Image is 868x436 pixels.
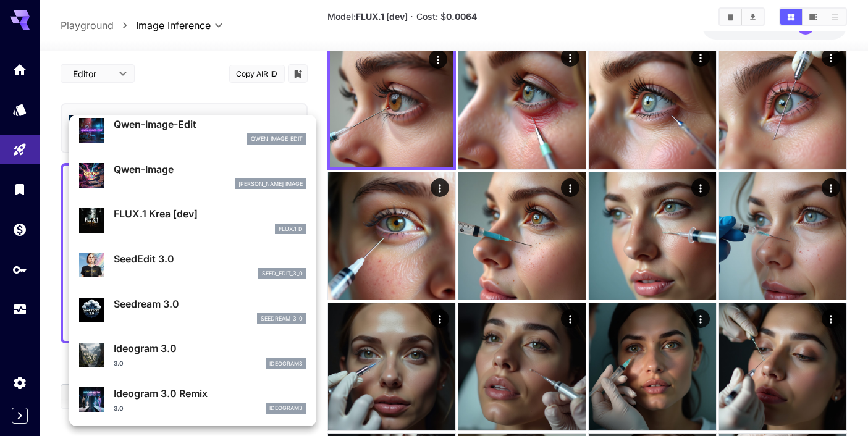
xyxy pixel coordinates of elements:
[114,296,306,311] p: Seedream 3.0
[114,359,124,368] p: 3.0
[79,291,306,329] div: Seedream 3.0seedream_3_0
[114,341,306,356] p: Ideogram 3.0
[251,135,303,143] p: qwen_image_edit
[79,201,306,239] div: FLUX.1 Krea [dev]FLUX.1 D
[114,162,306,177] p: Qwen-Image
[261,314,303,323] p: seedream_3_0
[79,246,306,284] div: SeedEdit 3.0seed_edit_3_0
[79,112,306,149] div: Qwen-Image-Editqwen_image_edit
[79,336,306,374] div: Ideogram 3.03.0ideogram3
[238,180,303,188] p: [PERSON_NAME] Image
[269,404,303,413] p: ideogram3
[79,157,306,195] div: Qwen-Image[PERSON_NAME] Image
[279,225,303,233] p: FLUX.1 D
[114,206,306,221] p: FLUX.1 Krea [dev]
[262,269,303,278] p: seed_edit_3_0
[269,359,303,368] p: ideogram3
[114,117,306,132] p: Qwen-Image-Edit
[114,251,306,266] p: SeedEdit 3.0
[79,381,306,419] div: Ideogram 3.0 Remix3.0ideogram3
[114,386,306,401] p: Ideogram 3.0 Remix
[114,404,124,413] p: 3.0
